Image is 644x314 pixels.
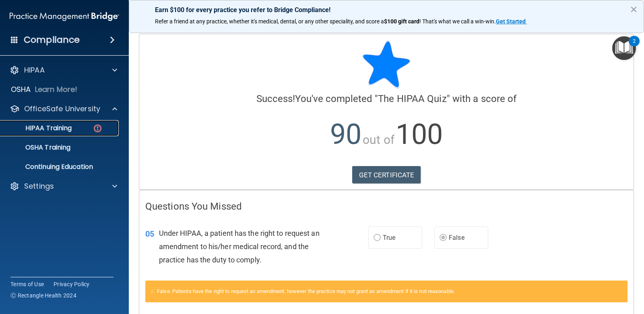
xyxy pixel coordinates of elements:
p: OSHA [11,85,31,94]
span: True [383,234,395,241]
span: Success! [256,93,295,104]
strong: Get Started [496,18,526,25]
span: Ⓒ Rectangle Health 2024 [10,291,76,299]
h4: You've completed " " with a score of [145,94,627,104]
p: HIPAA Training [5,124,72,132]
a: OfficeSafe University [10,104,117,114]
p: Earn $100 for every practice you refer to Bridge Compliance! [155,6,618,14]
span: ! That's what we call a win-win. [419,18,496,25]
p: HIPAA [24,65,45,75]
p: Learn More! [35,85,78,94]
img: PMB logo [10,8,119,25]
p: Continuing Education [5,163,115,171]
h4: Questions You Missed [145,201,627,212]
input: True [374,235,381,241]
span: False [449,234,464,241]
a: Privacy Policy [54,280,90,288]
img: danger-circle.6113f641.png [93,123,103,133]
p: OSHA Training [5,143,70,152]
input: False [440,235,447,241]
h4: Compliance [24,34,80,46]
span: Refer a friend at any practice, whether it's medical, dental, or any other speciality, and score a [155,18,384,25]
span: 100 [396,118,443,151]
a: Terms of Use [10,280,44,288]
button: Close [630,3,638,16]
a: HIPAA [10,65,117,75]
img: blue-star-rounded.9d042014.png [362,40,411,89]
a: GET CERTIFICATE [352,166,421,184]
p: Settings [24,181,54,191]
strong: $100 gift card [384,18,419,25]
span: Under HIPAA, a patient has the right to request an amendment to his/her medical record, and the p... [159,229,320,264]
span: The HIPAA Quiz [378,93,446,104]
a: Get Started [496,18,527,25]
p: OfficeSafe University [24,104,100,114]
span: 05 [145,229,154,239]
div: 2 [633,41,636,52]
span: out of [363,133,394,147]
a: Settings [10,181,117,191]
iframe: Drift Widget Chat Controller [604,258,634,289]
span: False. Patients have the right to request an amendment, however the practice may not grant an ame... [157,288,455,294]
button: Open Resource Center, 2 new notifications [612,36,636,60]
span: 90 [330,118,361,151]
